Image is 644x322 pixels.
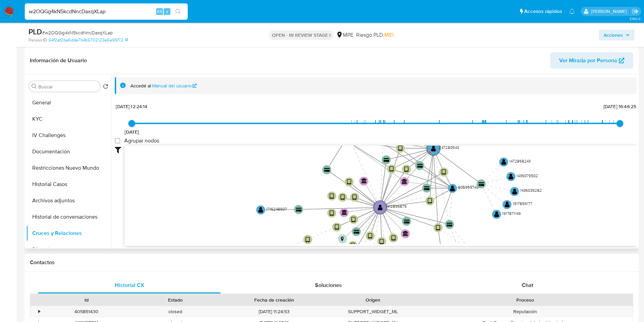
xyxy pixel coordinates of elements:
[505,201,510,208] text: 
[342,209,347,215] text: 
[429,150,431,154] text: D
[378,204,383,210] text: 
[632,8,639,15] a: Salir
[324,168,330,172] text: 
[49,37,128,43] a: 64f2af2ba6dde7b4b5702123a5a95f72
[418,306,633,317] div: Reputación
[513,201,532,206] text: 1917856177
[26,95,111,111] button: General
[402,179,407,184] text: 
[336,31,353,39] div: MPE
[559,52,617,69] span: Ver Mirada por Persona
[384,31,394,39] span: MID
[352,194,357,201] text: 
[26,209,111,225] button: Historial de conversaciones
[516,172,538,178] text: 1436079502
[479,182,484,186] text: 
[42,29,113,36] span: # w2OQGg4kN5kcdNncDaxqXLap
[30,57,87,64] h1: Información de Usuario
[306,236,310,243] text: 
[32,84,37,89] button: Buscar
[512,188,517,194] text: 
[266,206,287,212] text: 1716248907
[124,137,159,144] span: Agrupar nodos
[26,127,111,143] button: IV Challenges
[29,37,47,43] b: Person ID
[442,169,446,175] text: 
[125,129,139,135] span: [DATE]
[431,145,436,152] text: 
[404,166,409,172] text: 
[29,26,42,37] b: PLD
[341,236,344,241] text: 
[26,143,111,160] button: Documentación
[333,296,413,303] div: Origen
[130,83,151,89] span: Accedé al
[520,187,542,193] text: 1436039282
[136,296,215,303] div: Estado
[386,203,407,209] text: 1412896875
[26,176,111,192] button: Historial Casos
[26,225,111,241] button: Cruces y Relaciones
[509,158,531,164] text: 1472868243
[38,84,97,90] input: Buscar
[26,160,111,176] button: Restricciones Nuevo Mundo
[380,238,384,245] text: 
[501,159,506,165] text: 
[166,8,168,15] span: s
[604,30,623,40] span: Acciones
[599,30,634,40] button: Acciones
[450,185,455,191] text: 
[522,281,533,289] span: Chat
[131,306,220,317] div: closed
[439,145,459,150] text: 247280543
[391,235,396,241] text: 
[447,222,453,227] text: 
[347,179,351,185] text: 
[152,83,197,89] a: Manual del usuario
[220,306,329,317] div: [DATE] 11:24:53
[335,224,339,231] text: 
[604,103,636,110] span: [DATE] 16:46:25
[225,296,324,303] div: Fecha de creación
[42,306,131,317] div: 405851430
[389,166,394,172] text: 
[422,296,628,303] div: Proceso
[47,296,126,303] div: Id
[591,8,629,15] p: antonio.rossel@mercadolibre.com
[315,281,342,289] span: Soluciones
[524,8,562,15] span: Accesos rápidos
[428,198,432,204] text: 
[330,210,334,217] text: 
[569,9,575,14] a: Notificaciones
[404,219,410,224] text: 
[384,158,389,162] text: 
[436,225,440,231] text: 
[330,193,334,199] text: 
[103,84,108,91] button: Volver al orden por defecto
[115,281,144,289] span: Historial CX
[351,242,355,249] text: 
[341,194,345,201] text: 
[26,111,111,127] button: KYC
[403,231,408,236] text: 
[424,186,430,190] text: 
[356,31,394,39] span: Riesgo PLD:
[269,30,333,40] p: OPEN - IN REVIEW STAGE I
[258,207,263,213] text: 
[509,173,513,180] text: 
[38,308,40,315] div: •
[458,184,479,190] text: 805959749
[116,103,147,110] span: [DATE] 12:24:14
[502,210,521,216] text: 1917871149
[329,306,418,317] div: SUPPORT_WIDGET_ML
[30,259,633,266] h1: Contactos
[26,241,111,258] button: Direcciones
[171,7,185,16] button: search-icon
[157,8,162,15] span: Alt
[351,216,356,223] text: 
[26,192,111,209] button: Archivos adjuntos
[417,164,423,168] text: 
[25,7,188,16] input: Buscar usuario o caso...
[398,145,403,152] text: 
